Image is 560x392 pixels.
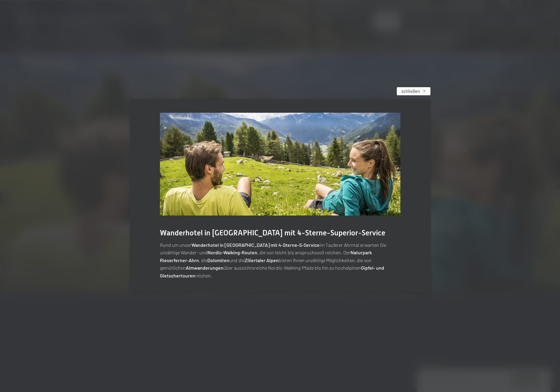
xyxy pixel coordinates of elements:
strong: Nordic-Walking-Routen [207,250,257,255]
strong: Naturpark Rieserferner-Ahrn [160,250,372,263]
img: Wandern [160,113,400,216]
strong: Gipfel- und Gletschertouren [160,265,384,278]
strong: Dolomiten [207,257,229,263]
p: Rund um unser im Tauferer Ahrntal erwarten Sie unzählige Wander- und , die von leicht bis anspruc... [160,241,400,280]
span: Wanderhotel in [GEOGRAPHIC_DATA] mit 4-Sterne-Superior-Service [160,228,385,237]
strong: Zillertaler Alpen [245,257,279,263]
span: schließen [401,88,420,94]
strong: Almwanderungen [186,265,223,271]
strong: Wanderhotel in [GEOGRAPHIC_DATA] mit 4-Sterne-S-Service [191,242,320,248]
